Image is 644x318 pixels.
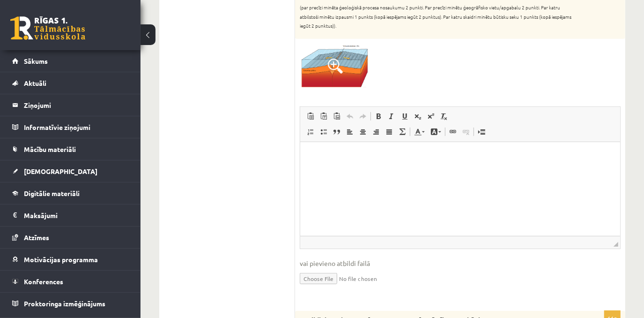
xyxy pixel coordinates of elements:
[12,249,129,270] a: Motivācijas programma
[370,126,383,138] a: Izlīdzināt pa labi
[411,110,424,122] a: Apakšraksts
[12,116,129,138] a: Informatīvie ziņojumi
[428,126,444,138] a: Fona krāsa
[12,50,129,72] a: Sākums
[300,142,620,236] iframe: Bagātinātā teksta redaktors, wiswyg-editor-user-answer-47363925132040
[356,110,370,122] a: Atkārtot (vadīšanas taustiņš+Y)
[24,277,63,286] span: Konferences
[12,182,129,204] a: Digitālie materiāli
[24,145,76,153] span: Mācību materiāli
[12,271,129,292] a: Konferences
[343,110,356,122] a: Atcelt (vadīšanas taustiņš+Z)
[300,44,370,88] img: vbc.png
[304,126,317,138] a: Ievietot/noņemt numurētu sarakstu
[24,57,48,65] span: Sākums
[24,116,129,138] legend: Informatīvie ziņojumi
[614,242,618,247] span: Mērogot
[396,126,409,138] a: Math
[24,79,46,87] span: Aktuāli
[317,110,330,122] a: Ievietot kā vienkāršu tekstu (vadīšanas taustiņš+pārslēgšanas taustiņš+V)
[424,110,437,122] a: Augšraksts
[12,293,129,314] a: Proktoringa izmēģinājums
[12,138,129,160] a: Mācību materiāli
[12,204,129,226] a: Maksājumi
[304,110,317,122] a: Ielīmēt (vadīšanas taustiņš+V)
[317,126,330,138] a: Ievietot/noņemt sarakstu ar aizzīmēm
[24,189,80,197] span: Digitālie materiāli
[330,110,343,122] a: Ievietot no Worda
[411,126,428,138] a: Teksta krāsa
[300,258,621,268] span: vai pievieno atbildi failā
[356,126,370,138] a: Centrēti
[24,94,129,116] legend: Ziņojumi
[12,72,129,94] a: Aktuāli
[459,126,473,138] a: Atsaistīt
[300,4,571,29] sub: (par precīzi minēta ģeoloģiskā procesa nosaukumu 2 punkti. Par precīzi minētu ģeogrāfisko vietu/a...
[343,126,356,138] a: Izlīdzināt pa kreisi
[383,126,396,138] a: Izlīdzināt malas
[10,16,85,40] a: Rīgas 1. Tālmācības vidusskola
[372,110,385,122] a: Treknraksts (vadīšanas taustiņš+B)
[437,110,451,122] a: Noņemt stilus
[12,94,129,116] a: Ziņojumi
[24,255,98,264] span: Motivācijas programma
[385,110,398,122] a: Slīpraksts (vadīšanas taustiņš+I)
[475,126,488,138] a: Ievietot lapas pārtraukumu drukai
[24,299,105,308] span: Proktoringa izmēģinājums
[398,110,411,122] a: Pasvītrojums (vadīšanas taustiņš+U)
[24,204,129,226] legend: Maksājumi
[446,126,459,138] a: Saite (vadīšanas taustiņš+K)
[24,233,49,242] span: Atzīmes
[330,126,343,138] a: Bloka citāts
[24,167,97,175] span: [DEMOGRAPHIC_DATA]
[12,160,129,182] a: [DEMOGRAPHIC_DATA]
[12,227,129,248] a: Atzīmes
